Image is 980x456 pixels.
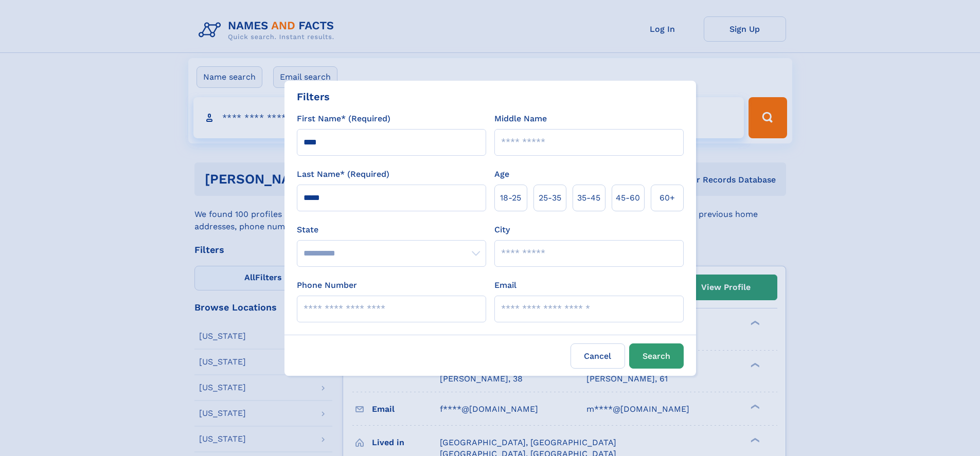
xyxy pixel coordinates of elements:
[500,192,521,204] span: 18‑25
[616,192,640,204] span: 45‑60
[660,192,675,204] span: 60+
[494,279,516,291] label: Email
[297,89,330,104] div: Filters
[577,192,600,204] span: 35‑45
[494,224,510,236] label: City
[297,279,357,291] label: Phone Number
[629,343,684,369] button: Search
[297,224,486,236] label: State
[297,168,389,180] label: Last Name* (Required)
[539,192,561,204] span: 25‑35
[297,113,390,125] label: First Name* (Required)
[571,343,625,369] label: Cancel
[494,168,509,180] label: Age
[494,113,547,125] label: Middle Name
